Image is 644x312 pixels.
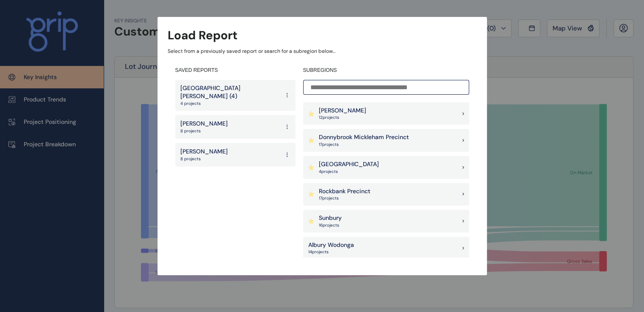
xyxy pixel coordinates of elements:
h4: SAVED REPORTS [175,67,296,74]
p: 4 project s [319,169,379,175]
p: 12 project s [319,115,366,120]
h4: SUBREGIONS [303,67,469,74]
p: [GEOGRAPHIC_DATA][PERSON_NAME] (4) [180,84,279,101]
p: 17 project s [319,195,370,201]
p: 17 project s [319,142,409,148]
p: Sunbury [319,214,342,222]
p: 4 projects [180,101,279,107]
p: [PERSON_NAME] [319,107,366,115]
p: Select from a previously saved report or search for a subregion below... [168,48,477,55]
p: 8 projects [180,128,228,134]
h3: Load Report [168,27,238,44]
p: [GEOGRAPHIC_DATA] [319,160,379,169]
p: 16 project s [319,222,342,228]
p: Donnybrook Mickleham Precinct [319,133,409,142]
p: 14 project s [308,249,354,255]
p: Albury Wodonga [308,241,354,249]
p: [PERSON_NAME] [180,120,228,128]
p: Rockbank Precinct [319,187,370,196]
p: [PERSON_NAME] [180,148,228,156]
p: 8 projects [180,156,228,162]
